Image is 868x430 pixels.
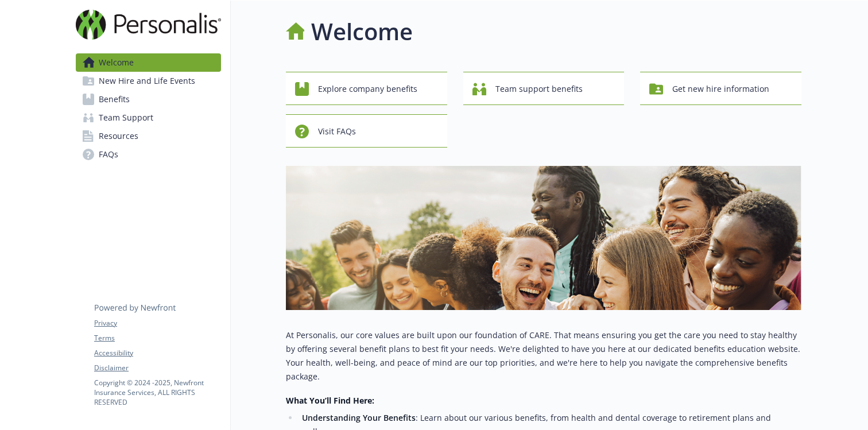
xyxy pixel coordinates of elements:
p: At Personalis, our core values are built upon our foundation of CARE. That means ensuring you get... [286,328,801,383]
span: FAQs [99,145,118,164]
button: Explore company benefits [286,72,447,105]
span: Get new hire information [672,78,769,100]
span: Welcome [99,53,134,72]
span: Benefits [99,90,130,109]
a: Resources [76,127,221,145]
a: Accessibility [94,348,220,358]
a: Privacy [94,318,220,328]
span: Visit FAQs [318,121,356,142]
h1: Welcome [311,14,413,49]
button: Visit FAQs [286,114,447,148]
a: Disclaimer [94,363,220,373]
p: Copyright © 2024 - 2025 , Newfront Insurance Services, ALL RIGHTS RESERVED [94,378,220,407]
span: Team Support [99,109,153,127]
img: overview page banner [286,166,801,310]
span: Team support benefits [495,78,583,100]
button: Get new hire information [640,72,801,105]
a: Team Support [76,109,221,127]
span: Explore company benefits [318,78,417,100]
span: Resources [99,127,138,145]
a: Terms [94,333,220,343]
a: New Hire and Life Events [76,72,221,90]
button: Team support benefits [463,72,625,105]
span: New Hire and Life Events [99,72,195,90]
a: FAQs [76,145,221,164]
strong: Understanding Your Benefits [302,412,416,423]
strong: What You’ll Find Here: [286,395,374,406]
a: Benefits [76,90,221,109]
a: Welcome [76,53,221,72]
